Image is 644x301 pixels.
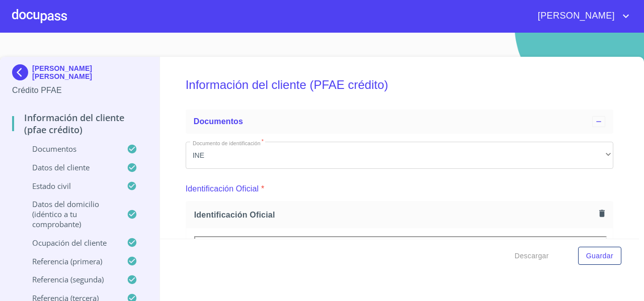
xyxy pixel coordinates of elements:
p: Documentos [12,144,127,154]
button: Guardar [578,247,621,265]
button: Descargar [511,247,553,265]
p: Ocupación del Cliente [12,238,127,248]
p: Datos del domicilio (idéntico a tu comprobante) [12,199,127,229]
div: [PERSON_NAME] [PERSON_NAME] [12,64,147,84]
span: Descargar [515,250,549,262]
p: [PERSON_NAME] [PERSON_NAME] [32,64,147,80]
div: INE [186,142,613,169]
span: Guardar [586,250,613,262]
img: Docupass spot blue [12,64,32,80]
p: Datos del cliente [12,162,127,172]
p: Identificación Oficial [186,183,259,195]
p: Referencia (segunda) [12,274,127,284]
span: Documentos [194,117,243,126]
span: Identificación Oficial [194,210,595,220]
p: Estado Civil [12,181,127,191]
div: Documentos [186,110,613,134]
p: Referencia (primera) [12,256,127,266]
span: [PERSON_NAME] [530,8,620,24]
p: Crédito PFAE [12,84,147,96]
button: account of current user [530,8,632,24]
p: Información del cliente (PFAE crédito) [12,112,147,136]
h5: Información del cliente (PFAE crédito) [186,64,613,106]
